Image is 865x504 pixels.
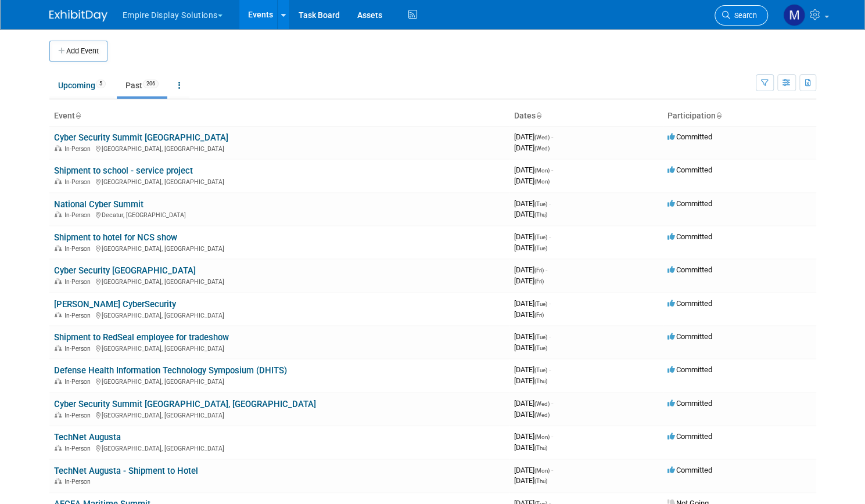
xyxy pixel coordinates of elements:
a: Cyber Security Summit [GEOGRAPHIC_DATA], [GEOGRAPHIC_DATA] [54,399,316,409]
span: (Mon) [534,467,550,474]
span: (Thu) [534,478,547,484]
span: (Wed) [534,134,550,141]
span: (Mon) [534,434,550,440]
div: [GEOGRAPHIC_DATA], [GEOGRAPHIC_DATA] [54,376,505,386]
span: Committed [667,232,712,241]
a: TechNet Augusta - Shipment to Hotel [54,466,198,476]
span: Committed [667,332,712,341]
span: - [549,299,551,308]
span: (Fri) [534,278,544,285]
span: [DATE] [514,299,551,308]
span: [DATE] [514,343,547,352]
span: Committed [667,466,712,474]
span: - [549,365,551,374]
span: (Fri) [534,312,544,318]
a: Past206 [117,74,167,96]
span: (Mon) [534,167,550,174]
span: [DATE] [514,476,547,485]
img: In-Person Event [55,445,62,451]
span: In-Person [64,345,94,352]
a: Sort by Event Name [75,111,81,120]
span: (Tue) [534,201,547,207]
img: In-Person Event [55,278,62,284]
a: Cyber Security [GEOGRAPHIC_DATA] [54,265,196,276]
div: Decatur, [GEOGRAPHIC_DATA] [54,210,505,219]
img: Matt h [783,4,805,26]
a: TechNet Augusta [54,432,121,442]
img: In-Person Event [55,245,62,251]
img: In-Person Event [55,345,62,351]
div: [GEOGRAPHIC_DATA], [GEOGRAPHIC_DATA] [54,410,505,419]
span: Search [730,11,757,20]
span: In-Person [64,278,94,286]
span: In-Person [64,211,94,219]
span: Committed [667,399,712,408]
span: - [551,399,553,408]
span: In-Person [64,312,94,319]
img: In-Person Event [55,478,62,484]
img: In-Person Event [55,378,62,384]
img: In-Person Event [55,211,62,217]
span: [DATE] [514,399,553,408]
span: (Thu) [534,445,547,451]
span: [DATE] [514,243,547,252]
span: - [551,132,553,141]
span: [DATE] [514,466,553,474]
span: Committed [667,132,712,141]
span: Committed [667,432,712,441]
span: - [549,232,551,241]
th: Event [49,106,509,126]
span: In-Person [64,178,94,186]
span: (Tue) [534,245,547,251]
span: 5 [96,80,106,88]
span: In-Person [64,412,94,419]
span: - [545,265,547,274]
a: Sort by Start Date [536,111,541,120]
span: - [551,466,553,474]
button: Add Event [49,41,107,62]
span: [DATE] [514,199,551,208]
div: [GEOGRAPHIC_DATA], [GEOGRAPHIC_DATA] [54,276,505,286]
span: In-Person [64,478,94,485]
span: - [549,332,551,341]
div: [GEOGRAPHIC_DATA], [GEOGRAPHIC_DATA] [54,443,505,452]
span: - [551,432,553,441]
span: Committed [667,365,712,374]
span: - [549,199,551,208]
img: ExhibitDay [49,10,107,21]
th: Participation [663,106,816,126]
span: (Wed) [534,145,550,152]
span: Committed [667,265,712,274]
span: In-Person [64,245,94,253]
span: (Fri) [534,267,544,273]
a: Defense Health Information Technology Symposium (DHITS) [54,365,287,376]
a: [PERSON_NAME] CyberSecurity [54,299,176,309]
span: (Tue) [534,345,547,351]
span: Committed [667,165,712,174]
a: Shipment to hotel for NCS show [54,232,177,243]
div: [GEOGRAPHIC_DATA], [GEOGRAPHIC_DATA] [54,310,505,319]
span: [DATE] [514,276,544,285]
div: [GEOGRAPHIC_DATA], [GEOGRAPHIC_DATA] [54,143,505,153]
span: [DATE] [514,210,547,218]
span: (Tue) [534,301,547,307]
span: [DATE] [514,376,547,385]
span: [DATE] [514,165,553,174]
span: - [551,165,553,174]
span: In-Person [64,445,94,452]
span: [DATE] [514,443,547,452]
img: In-Person Event [55,145,62,151]
span: [DATE] [514,132,553,141]
span: [DATE] [514,143,550,152]
a: Sort by Participation Type [716,111,722,120]
span: (Thu) [534,378,547,384]
span: (Tue) [534,367,547,373]
span: Committed [667,199,712,208]
span: Committed [667,299,712,308]
span: [DATE] [514,310,544,319]
a: Upcoming5 [49,74,114,96]
a: Search [715,5,768,26]
span: (Tue) [534,234,547,240]
span: (Wed) [534,412,550,418]
img: In-Person Event [55,412,62,417]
